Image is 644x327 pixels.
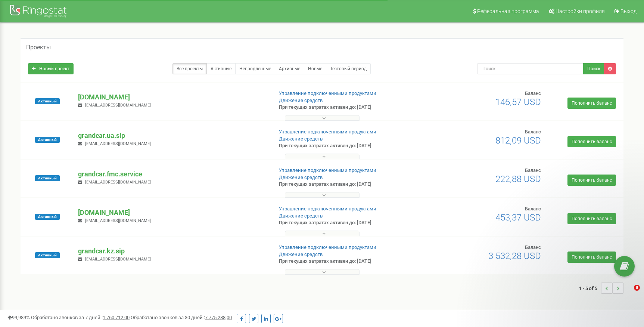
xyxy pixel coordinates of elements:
a: Пополнить баланс [567,175,616,186]
span: Активный [35,214,60,220]
p: grandcar.kz.sip [78,246,267,256]
p: При текущих затратах активен до: [DATE] [279,181,417,188]
a: Движение средств [279,213,323,219]
span: [EMAIL_ADDRESS][DOMAIN_NAME] [85,180,151,185]
iframe: Intercom live chat [619,285,637,303]
p: [DOMAIN_NAME] [78,208,267,218]
a: Управление подключенными продуктами [279,244,376,250]
button: Поиск [583,63,604,74]
h5: Проекты [26,44,51,51]
a: Движение средств [279,252,323,257]
span: Настройки профиля [556,8,605,14]
a: Управление подключенными продуктами [279,206,376,212]
a: Тестовый период [326,63,371,74]
span: 99,989% [7,315,30,320]
span: [EMAIL_ADDRESS][DOMAIN_NAME] [85,141,151,146]
u: 1 760 712,00 [103,315,130,320]
p: При текущих затратах активен до: [DATE] [279,142,417,149]
span: 3 532,28 USD [488,251,541,261]
p: При текущих затратах активен до: [DATE] [279,258,417,265]
span: 8 [634,285,640,291]
span: Баланс [525,167,541,173]
span: Активный [35,137,60,143]
a: Пополнить баланс [567,136,616,147]
span: Баланс [525,129,541,135]
span: Активный [35,98,60,104]
a: Активные [206,63,236,74]
a: Управление подключенными продуктами [279,129,376,135]
input: Поиск [477,63,584,74]
p: При текущих затратах активен до: [DATE] [279,219,417,226]
p: grandcar.fmc.service [78,169,267,179]
u: 7 775 288,00 [205,315,232,320]
a: Управление подключенными продуктами [279,167,376,173]
span: Баланс [525,206,541,212]
a: Движение средств [279,98,323,103]
span: [EMAIL_ADDRESS][DOMAIN_NAME] [85,257,151,262]
span: Выход [620,8,637,14]
a: Все проекты [172,63,207,74]
a: Пополнить баланс [567,213,616,224]
a: Новые [304,63,326,74]
span: [EMAIL_ADDRESS][DOMAIN_NAME] [85,103,151,108]
a: Непродленные [235,63,275,74]
a: Управление подключенными продуктами [279,90,376,96]
span: Активный [35,175,60,181]
a: Новый проект [28,63,74,74]
span: Обработано звонков за 30 дней : [131,315,232,320]
span: Баланс [525,90,541,96]
span: Обработано звонков за 7 дней : [31,315,130,320]
p: При текущих затратах активен до: [DATE] [279,104,417,111]
a: Движение средств [279,175,323,180]
span: 146,57 USD [495,97,541,107]
p: [DOMAIN_NAME] [78,92,267,102]
span: 812,09 USD [495,135,541,146]
span: 222,88 USD [495,174,541,184]
a: Архивные [275,63,304,74]
a: Пополнить баланс [567,98,616,109]
p: grandcar.ua.sip [78,131,267,141]
span: 453,37 USD [495,212,541,223]
span: Активный [35,252,60,258]
span: Реферальная программа [477,8,539,14]
a: Движение средств [279,136,323,142]
span: [EMAIL_ADDRESS][DOMAIN_NAME] [85,218,151,223]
